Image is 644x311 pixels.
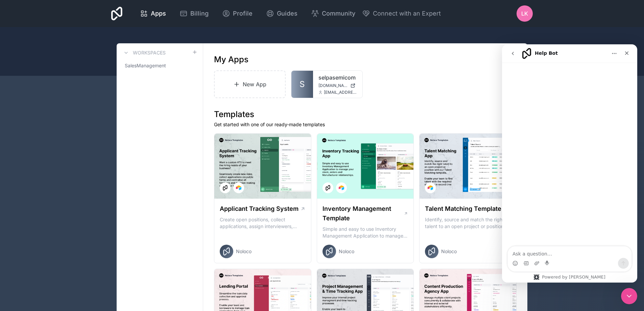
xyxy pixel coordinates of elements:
[291,71,313,98] a: S
[521,9,528,18] span: LK
[151,9,166,18] span: Apps
[324,90,357,95] span: [EMAIL_ADDRESS][DOMAIN_NAME]
[236,248,252,255] span: Noloco
[300,79,305,90] span: S
[441,248,457,255] span: Noloco
[214,121,517,128] p: Get started with one of our ready-made templates
[174,6,214,21] a: Billing
[322,9,355,18] span: Community
[220,204,299,214] h1: Applicant Tracking System
[318,83,357,88] a: [DOMAIN_NAME]
[339,248,354,255] span: Noloco
[236,185,241,191] img: Airtable Logo
[214,70,286,98] a: New App
[217,6,258,21] a: Profile
[261,6,303,21] a: Guides
[362,9,441,18] button: Connect with an Expert
[135,6,171,21] a: Apps
[428,185,433,191] img: Airtable Logo
[214,54,248,65] h1: My Apps
[373,9,441,18] span: Connect with an Expert
[425,204,501,214] h1: Talent Matching Template
[318,73,357,82] a: selpasemicom
[339,185,344,191] img: Airtable Logo
[621,288,637,304] iframe: Intercom live chat
[220,216,306,230] p: Create open positions, collect applications, assign interviewers, centralise candidate feedback a...
[122,60,197,72] a: SalesManagement
[323,204,404,223] h1: Inventory Management Template
[233,9,253,18] span: Profile
[214,109,517,120] h1: Templates
[133,49,166,56] h3: Workspaces
[306,6,361,21] a: Community
[502,44,637,283] iframe: Intercom live chat
[277,9,297,18] span: Guides
[318,83,348,88] span: [DOMAIN_NAME]
[425,216,511,230] p: Identify, source and match the right talent to an open project or position with our Talent Matchi...
[122,49,166,57] a: Workspaces
[323,226,408,239] p: Simple and easy to use Inventory Management Application to manage your stock, orders and Manufact...
[125,62,166,69] span: SalesManagement
[190,9,209,18] span: Billing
